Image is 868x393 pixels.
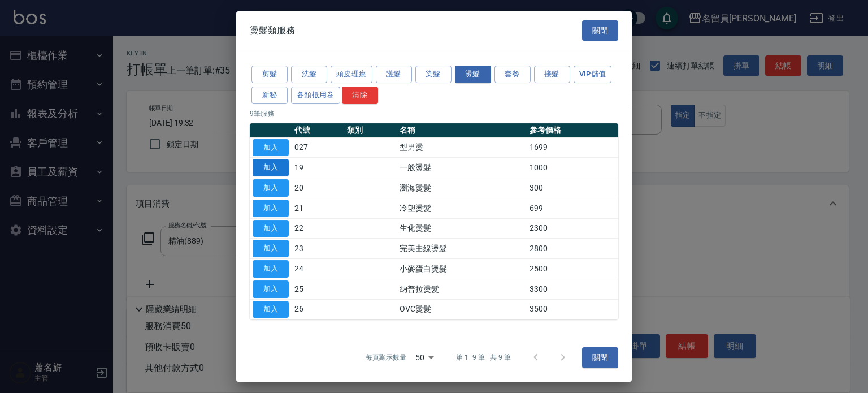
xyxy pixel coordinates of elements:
button: 剪髮 [251,66,288,83]
div: 50 [411,342,438,373]
td: 3300 [527,279,618,299]
button: 加入 [253,220,289,237]
button: 各類抵用卷 [291,87,340,104]
td: 型男燙 [397,137,527,158]
td: 冷塑燙髮 [397,198,527,218]
button: 洗髮 [291,66,327,83]
td: 1699 [527,137,618,158]
td: 小麥蛋白燙髮 [397,259,527,279]
td: 19 [292,158,344,178]
button: 關閉 [582,347,618,368]
td: 23 [292,239,344,259]
th: 名稱 [397,123,527,138]
td: 2300 [527,218,618,239]
td: 生化燙髮 [397,218,527,239]
button: 加入 [253,200,289,217]
td: 一般燙髮 [397,158,527,178]
td: 25 [292,279,344,299]
td: 3500 [527,299,618,319]
td: 699 [527,198,618,218]
button: 加入 [253,240,289,257]
button: VIP儲值 [574,66,612,83]
p: 9 筆服務 [250,109,618,119]
p: 第 1–9 筆 共 9 筆 [456,352,511,362]
button: 加入 [253,159,289,176]
span: 燙髮類服務 [250,25,295,36]
td: 納普拉燙髮 [397,279,527,299]
td: 瀏海燙髮 [397,178,527,198]
p: 每頁顯示數量 [366,352,406,362]
button: 燙髮 [455,66,491,83]
td: OVC燙髮 [397,299,527,319]
button: 加入 [253,260,289,278]
td: 24 [292,259,344,279]
button: 染髮 [415,66,452,83]
td: 21 [292,198,344,218]
td: 300 [527,178,618,198]
th: 類別 [344,123,397,138]
button: 加入 [253,301,289,318]
button: 套餐 [494,66,531,83]
button: 新秘 [251,87,288,104]
button: 清除 [342,87,378,104]
button: 護髮 [376,66,412,83]
button: 加入 [253,179,289,197]
td: 22 [292,218,344,239]
td: 2800 [527,239,618,259]
th: 代號 [292,123,344,138]
td: 完美曲線燙髮 [397,239,527,259]
button: 接髮 [534,66,570,83]
button: 加入 [253,139,289,157]
td: 1000 [527,158,618,178]
button: 關閉 [582,20,618,41]
td: 2500 [527,259,618,279]
th: 參考價格 [527,123,618,138]
td: 26 [292,299,344,319]
td: 027 [292,137,344,158]
button: 加入 [253,280,289,298]
button: 頭皮理療 [331,66,372,83]
td: 20 [292,178,344,198]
